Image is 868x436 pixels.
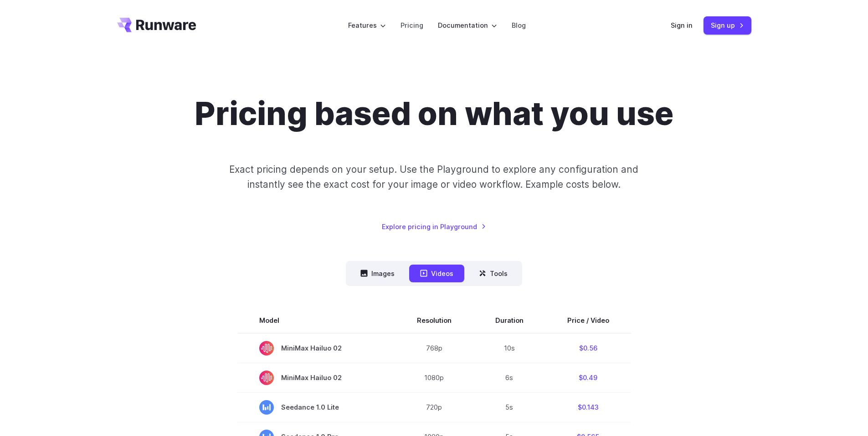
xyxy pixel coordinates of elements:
td: 10s [473,333,545,363]
span: MiniMax Hailuo 02 [259,371,373,385]
button: Videos [409,265,464,282]
button: Tools [468,265,519,282]
td: $0.49 [545,363,631,392]
a: Pricing [401,20,423,30]
a: Blog [512,20,526,30]
td: $0.56 [545,333,631,363]
th: Resolution [395,308,473,333]
td: 1080p [395,363,473,392]
th: Model [237,308,395,333]
td: 6s [473,363,545,392]
td: 5s [473,392,545,422]
td: 720p [395,392,473,422]
a: Go to / [117,18,196,32]
a: Sign in [671,20,693,30]
span: MiniMax Hailuo 02 [259,341,373,356]
label: Documentation [438,20,497,30]
th: Price / Video [545,308,631,333]
a: Sign up [704,16,751,34]
a: Explore pricing in Playground [382,221,486,232]
span: Seedance 1.0 Lite [259,400,373,415]
p: Exact pricing depends on your setup. Use the Playground to explore any configuration and instantl... [212,162,656,192]
td: $0.143 [545,392,631,422]
label: Features [348,20,386,30]
th: Duration [473,308,545,333]
button: Images [349,265,406,282]
td: 768p [395,333,473,363]
h1: Pricing based on what you use [195,95,673,133]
